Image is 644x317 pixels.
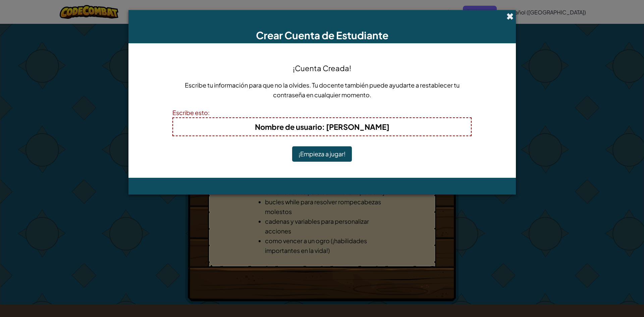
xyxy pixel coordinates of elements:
span: Crear Cuenta de Estudiante [256,29,388,42]
span: Nombre de usuario [255,122,322,131]
b: : [PERSON_NAME] [255,122,389,131]
p: Escribe tu información para que no la olvides. Tu docente también puede ayudarte a restablecer tu... [172,80,472,100]
div: Escribe esto: [172,108,472,117]
h4: ¡Cuenta Creada! [293,63,351,73]
button: ¡Empieza a jugar! [292,146,352,162]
